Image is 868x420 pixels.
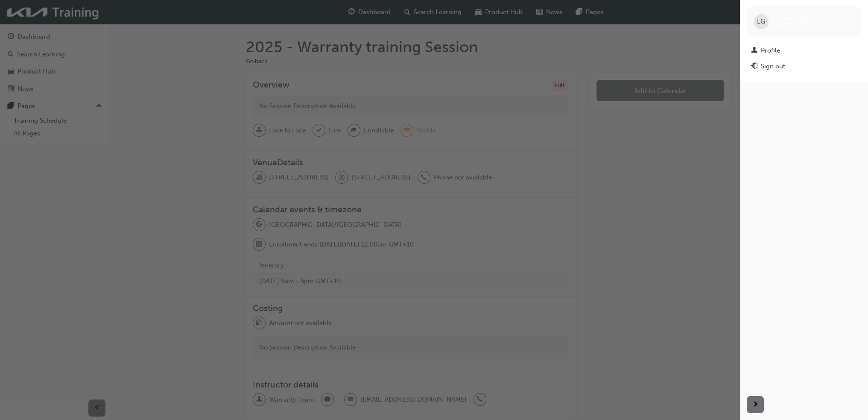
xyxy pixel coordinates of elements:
[751,47,757,55] span: man-icon
[761,62,785,71] div: Sign out
[752,399,759,410] span: next-icon
[772,14,814,21] span: Lachlan Guest
[747,59,861,74] button: Sign out
[747,43,861,59] a: Profile
[761,46,780,56] div: Profile
[751,63,757,70] span: exit-icon
[772,22,803,29] span: kau84558i3
[757,17,765,26] span: LG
